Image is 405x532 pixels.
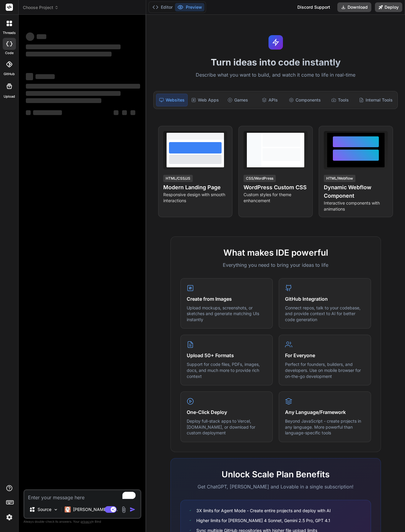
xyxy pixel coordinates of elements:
[26,98,101,103] span: ‌
[33,110,62,115] span: ‌
[187,409,266,416] h4: One-Click Deploy
[26,32,34,41] span: ‌
[244,175,276,182] div: CSS/WordPress
[3,30,16,35] label: threads
[4,71,15,77] label: GitHub
[65,506,71,512] img: Claude 4 Sonnet
[324,183,388,200] h4: Dynamic Webflow Component
[150,71,401,79] p: Describe what you want to build, and watch it come to life in real-time
[53,507,58,512] img: Pick Models
[285,305,365,323] p: Connect repos, talk to your codebase, and provide context to AI for better code generation
[73,506,118,512] p: [PERSON_NAME] 4 S..
[196,507,331,514] span: 3X limits for Agent Mode - Create entire projects and deploy with AI
[285,418,365,436] p: Beyond JavaScript - create projects in any language. More powerful than language-specific tools
[130,110,135,115] span: ‌
[26,110,31,115] span: ‌
[114,110,118,115] span: ‌
[163,175,193,182] div: HTML/CSS/JS
[26,73,33,80] span: ‌
[4,512,14,522] img: settings
[163,192,227,204] p: Responsive design with smooth interactions
[287,94,323,106] div: Components
[35,74,55,79] span: ‌
[156,94,188,106] div: Websites
[37,34,46,39] span: ‌
[5,50,14,56] label: code
[150,3,175,11] button: Editor
[196,517,330,524] span: Higher limits for [PERSON_NAME] 4 Sonnet, Gemini 2.5 Pro, GPT 4.1
[23,519,141,524] p: Always double-check its answers. Your in Bind
[285,352,365,359] h4: For Everyone
[26,52,112,56] span: ‌
[38,506,51,512] p: Source
[285,295,365,302] h4: GitHub Integration
[324,94,355,106] div: Tools
[187,418,266,436] p: Deploy full-stack apps to Vercel, [DOMAIN_NAME], or download for custom deployment
[180,468,371,481] h2: Unlock Scale Plan Benefits
[130,506,136,512] img: icon
[163,183,227,192] h4: Modern Landing Page
[26,91,121,96] span: ‌
[357,94,395,106] div: Internal Tools
[23,5,59,11] span: Choose Project
[375,2,402,12] button: Deploy
[24,490,140,501] textarea: To enrich screen reader interactions, please activate Accessibility in Grammarly extension settings
[180,261,371,269] p: Everything you need to bring your ideas to life
[294,2,334,12] div: Discord Support
[337,2,371,12] button: Download
[26,44,121,49] span: ‌
[187,361,266,379] p: Support for code files, PDFs, images, docs, and much more to provide rich context
[150,57,401,68] h1: Turn ideas into code instantly
[187,352,266,359] h4: Upload 50+ Formats
[187,305,266,323] p: Upload mockups, screenshots, or sketches and generate matching UIs instantly
[255,94,286,106] div: APIs
[324,175,355,182] div: HTML/Webflow
[180,246,371,259] h2: What makes IDE powerful
[122,110,127,115] span: ‌
[285,361,365,379] p: Perfect for founders, builders, and developers. Use on mobile browser for on-the-go development
[244,183,308,192] h4: WordPress Custom CSS
[222,94,253,106] div: Games
[180,483,371,490] p: Get ChatGPT, [PERSON_NAME] and Lovable in a single subscription!
[120,506,127,513] img: attachment
[4,94,15,99] label: Upload
[81,520,91,523] span: privacy
[189,94,221,106] div: Web Apps
[285,409,365,416] h4: Any Language/Framework
[175,3,204,11] button: Preview
[187,295,266,302] h4: Create from Images
[26,84,140,89] span: ‌
[324,200,388,212] p: Interactive components with animations
[244,192,308,204] p: Custom styles for theme enhancement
